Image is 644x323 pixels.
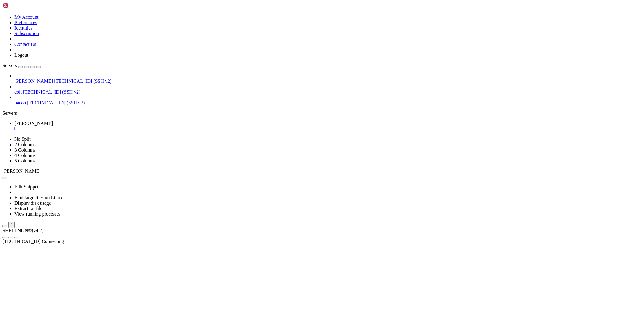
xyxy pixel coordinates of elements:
a: Find large files on Linux [14,195,62,200]
span: [PERSON_NAME] [14,121,53,126]
span: colt [14,89,22,94]
a: 5 Columns [14,158,36,163]
a: Subscription [14,31,39,36]
img: Shellngn [2,2,37,8]
a: 4 Columns [14,153,36,158]
a: View running processes [14,211,61,216]
a: [PERSON_NAME] [TECHNICAL_ID] (SSH v2) [14,78,642,84]
span: [TECHNICAL_ID] (SSH v2) [23,89,80,94]
a: colt [TECHNICAL_ID] (SSH v2) [14,89,642,95]
a: No Split [14,136,31,142]
div: Servers [2,110,642,116]
span: Servers [2,63,17,68]
a: maus [14,121,642,132]
a: Identities [14,25,33,30]
a: Servers [2,63,41,68]
a: bacon [TECHNICAL_ID] (SSH v2) [14,100,642,106]
li: bacon [TECHNICAL_ID] (SSH v2) [14,95,642,106]
a: Extract tar file [14,206,42,211]
a: 2 Columns [14,142,36,147]
button:  [8,222,15,228]
a: Edit Snippets [14,184,40,189]
li: colt [TECHNICAL_ID] (SSH v2) [14,84,642,95]
span: [TECHNICAL_ID] (SSH v2) [54,78,111,84]
a:  [14,126,642,132]
div:  [11,222,12,227]
span: [PERSON_NAME] [14,78,53,84]
a: Logout [14,53,28,58]
span: [TECHNICAL_ID] (SSH v2) [27,100,85,105]
a: 3 Columns [14,147,36,152]
a: My Account [14,14,39,20]
a: Preferences [14,20,37,25]
span: bacon [14,100,26,105]
li: [PERSON_NAME] [TECHNICAL_ID] (SSH v2) [14,73,642,84]
a: Display disk usage [14,200,51,206]
span: [PERSON_NAME] [2,168,41,174]
a: Contact Us [14,42,36,47]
